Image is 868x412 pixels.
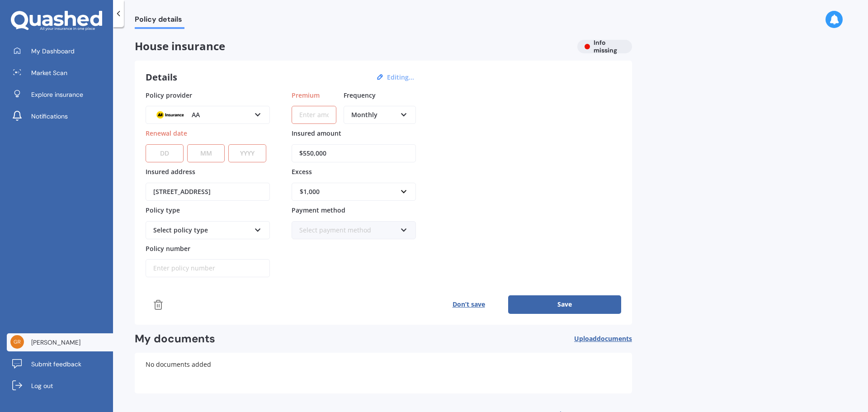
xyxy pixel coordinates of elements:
[292,206,345,214] span: Payment method
[146,167,195,176] span: Insured address
[146,259,270,277] input: Enter policy number
[429,295,508,313] button: Don’t save
[7,333,113,351] a: [PERSON_NAME]
[7,377,113,395] a: Log out
[508,295,621,313] button: Save
[351,110,396,120] div: Monthly
[292,129,341,137] span: Insured amount
[574,335,632,342] span: Upload
[292,144,416,162] input: Enter amount
[10,335,24,349] img: 3f554c78f7a838021883ed736cf23713
[299,225,396,235] div: Select payment method
[31,90,83,99] span: Explore insurance
[153,109,187,121] img: AA.webp
[7,42,113,60] a: My Dashboard
[597,334,632,343] span: documents
[146,129,187,137] span: Renewal date
[146,206,180,214] span: Policy type
[31,47,75,56] span: My Dashboard
[300,187,397,197] div: $1,000
[7,355,113,373] a: Submit feedback
[135,332,215,346] h2: My documents
[292,106,336,124] input: Enter amount
[344,90,376,99] span: Frequency
[7,107,113,125] a: Notifications
[31,68,67,77] span: Market Scan
[135,40,570,53] span: House insurance
[7,64,113,82] a: Market Scan
[153,110,250,120] div: AA
[574,332,632,346] button: Uploaddocuments
[153,225,250,235] div: Select policy type
[135,353,632,393] div: No documents added
[31,338,80,347] span: [PERSON_NAME]
[146,183,270,201] input: Enter address
[146,71,177,83] h3: Details
[146,244,190,252] span: Policy number
[146,90,192,99] span: Policy provider
[31,381,53,390] span: Log out
[31,360,81,369] span: Submit feedback
[292,167,312,176] span: Excess
[31,112,68,121] span: Notifications
[7,85,113,104] a: Explore insurance
[135,15,184,27] span: Policy details
[384,73,417,81] button: Editing...
[292,90,320,99] span: Premium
